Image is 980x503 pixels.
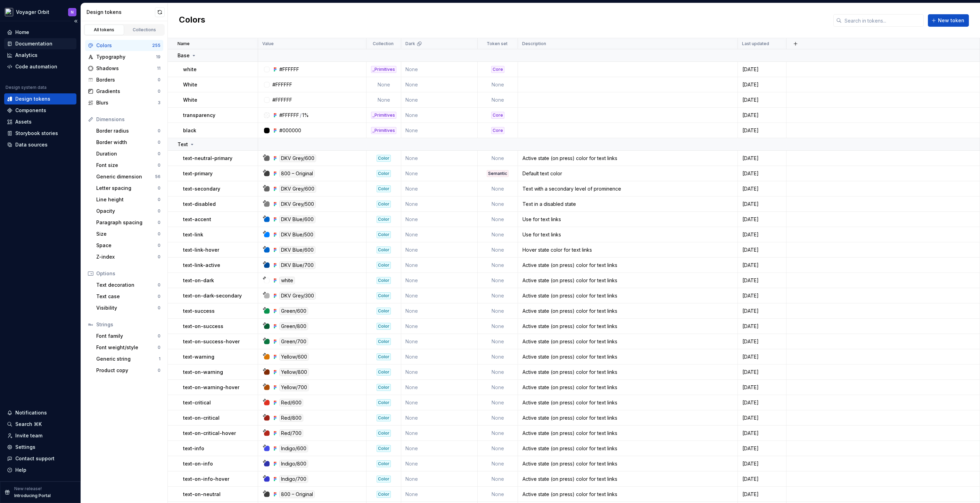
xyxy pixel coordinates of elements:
div: Visibility [96,304,158,311]
a: Settings [4,442,76,453]
div: Dimensions [96,116,160,123]
button: Help [4,464,76,476]
div: Color [377,277,391,284]
div: Color [377,430,391,437]
div: Text with a secondary level of prominence [518,185,737,192]
a: Product copy0 [93,365,163,376]
div: Analytics [15,52,38,59]
div: Color [377,262,391,269]
a: Code automation [4,61,76,72]
div: Default text color [518,170,737,177]
p: transparency [183,112,215,119]
div: Code automation [15,63,57,70]
p: Collection [373,41,394,47]
div: Color [377,246,391,253]
div: Invite team [15,432,42,439]
td: None [478,242,518,258]
td: None [367,77,401,92]
td: None [478,227,518,242]
p: text-primary [183,170,213,177]
div: / [300,112,302,119]
div: Voyager Orbit [16,9,49,16]
p: text-on-critical-hover [183,430,236,437]
p: Token set [487,41,508,47]
div: Font size [96,162,158,169]
div: Red/600 [279,399,303,406]
div: 255 [152,43,160,48]
div: 0 [158,151,160,157]
td: None [401,395,478,410]
div: 0 [158,162,160,168]
div: Active state (on press) color for text links [518,384,737,391]
div: Active state (on press) color for text links [518,353,737,360]
div: [DATE] [738,353,786,360]
a: Text case0 [93,291,163,302]
td: None [478,426,518,441]
div: DKV Blue/600 [279,216,315,223]
div: Color [377,384,391,391]
p: text-neutral-primary [183,155,232,162]
a: Gradients0 [85,86,163,97]
div: [DATE] [738,216,786,223]
td: None [401,151,478,166]
p: text-on-critical [183,414,220,421]
div: Font weight/style [96,344,158,351]
p: text-on-warning [183,369,223,376]
div: [DATE] [738,292,786,299]
div: Green/800 [279,322,308,330]
div: [DATE] [738,277,786,284]
div: Contact support [15,455,55,462]
div: Font family [96,333,158,339]
td: None [478,92,518,108]
div: Typography [96,53,156,60]
div: 0 [158,185,160,191]
div: Active state (on press) color for text links [518,338,737,345]
div: 1 [159,356,160,362]
a: Analytics [4,50,76,61]
p: Last updated [742,41,769,47]
p: text-secondary [183,185,220,192]
p: text-success [183,308,215,315]
a: Documentation [4,38,76,49]
div: white [279,277,295,284]
div: Search ⌘K [15,421,42,428]
td: None [401,426,478,441]
div: #FFFFFF [279,112,299,119]
p: text-critical [183,399,211,406]
div: 56 [155,174,160,179]
div: DKV Grey/300 [279,292,316,300]
div: Color [377,201,391,208]
p: Text [178,141,188,148]
td: None [478,258,518,273]
p: text-link-active [183,262,220,269]
div: [DATE] [738,246,786,253]
td: None [478,303,518,319]
a: Line height0 [93,194,163,205]
div: [DATE] [738,97,786,103]
button: New token [928,14,969,27]
div: Active state (on press) color for text links [518,277,737,284]
div: Core [491,112,504,119]
div: Space [96,242,158,249]
div: [DATE] [738,323,786,330]
td: None [478,364,518,380]
div: DKV Blue/500 [279,231,315,238]
a: Border radius0 [93,125,163,136]
a: Invite team [4,430,76,441]
a: Typography19 [85,51,163,62]
div: Storybook stories [15,130,58,137]
div: All tokens [87,27,122,33]
p: text-on-success [183,323,223,330]
h2: Colors [179,14,205,27]
div: Settings [15,444,35,451]
a: Assets [4,116,76,127]
div: Active state (on press) color for text links [518,323,737,330]
div: Help [15,467,26,473]
div: Semantic [487,170,509,177]
td: None [401,273,478,288]
div: Indigo/600 [279,445,308,452]
td: None [401,364,478,380]
div: Color [377,170,391,177]
div: [DATE] [738,338,786,345]
div: Color [377,414,391,421]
